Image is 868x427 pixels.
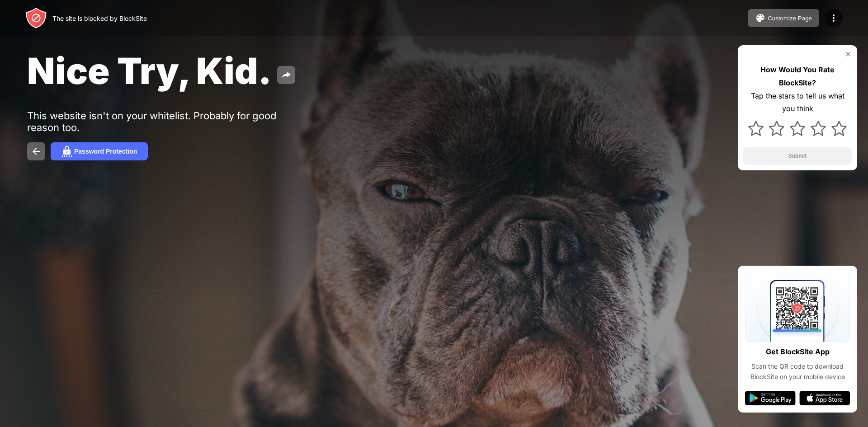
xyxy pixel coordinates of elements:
[828,13,839,23] img: menu-icon.svg
[790,121,805,136] img: star.svg
[745,273,850,342] img: qrcode.svg
[748,9,819,27] button: Customize Page
[766,345,830,358] div: Get BlockSite App
[74,148,137,155] div: Password Protection
[844,51,852,58] img: rate-us-close.svg
[745,391,796,405] img: google-play.svg
[743,89,852,116] div: Tap the stars to tell us what you think
[745,361,850,382] div: Scan the QR code to download BlockSite on your mobile device
[743,63,852,89] div: How Would You Rate BlockSite?
[799,391,850,405] img: app-store.svg
[31,146,42,157] img: back.svg
[61,146,72,157] img: password.svg
[27,49,272,93] span: Nice Try, Kid.
[25,7,47,29] img: header-logo.svg
[769,121,784,136] img: star.svg
[27,110,307,133] div: This website isn't on your whitelist. Probably for good reason too.
[743,147,852,165] button: Submit
[51,142,148,160] button: Password Protection
[811,121,826,136] img: star.svg
[831,121,847,136] img: star.svg
[52,14,147,22] div: The site is blocked by BlockSite
[755,13,766,23] img: pallet.svg
[748,121,764,136] img: star.svg
[768,15,812,22] div: Customize Page
[281,70,292,80] img: share.svg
